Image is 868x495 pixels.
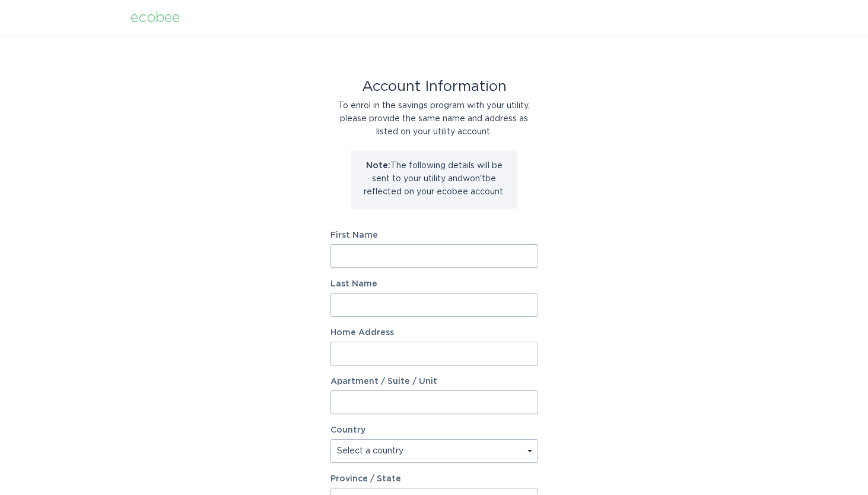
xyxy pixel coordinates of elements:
[330,99,538,138] div: To enrol in the savings program with your utility, please provide the same name and address as li...
[330,329,538,337] label: Home Address
[330,377,538,386] label: Apartment / Suite / Unit
[330,280,538,288] label: Last Name
[131,11,180,24] div: ecobee
[330,475,401,483] label: Province / State
[330,231,538,239] label: First Name
[330,426,365,434] label: Country
[366,162,390,170] strong: Note:
[360,159,508,198] p: The following details will be sent to your utility and won't be reflected on your ecobee account.
[330,80,538,93] div: Account Information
